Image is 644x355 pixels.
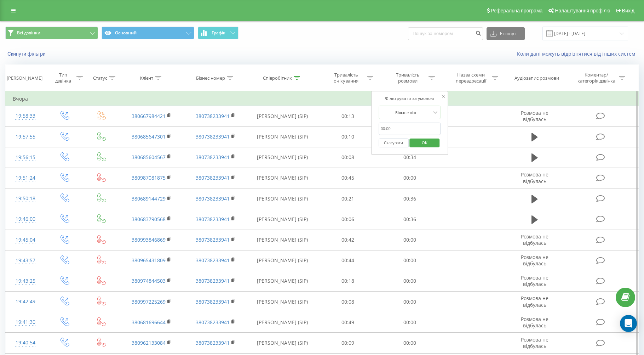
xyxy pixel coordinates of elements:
[132,174,166,181] a: 380987081875
[196,174,230,181] a: 380738233941
[102,27,194,39] button: Основний
[196,113,230,119] a: 380738233941
[13,130,38,144] div: 19:57:55
[196,133,230,140] a: 380738233941
[521,316,548,329] span: Розмова не відбулась
[317,168,379,188] td: 00:45
[196,195,230,202] a: 380738233941
[263,75,292,81] div: Співробітник
[13,315,38,329] div: 19:41:30
[521,171,548,184] span: Розмова не відбулась
[51,72,75,84] div: Тип дзвінка
[5,51,49,57] button: Скинути фільтри
[379,230,441,250] td: 00:00
[132,133,166,140] a: 380685647301
[248,292,317,312] td: [PERSON_NAME] (SIP)
[196,257,230,264] a: 380738233941
[13,212,38,226] div: 19:46:00
[317,147,379,168] td: 00:08
[521,336,548,349] span: Розмова не відбулась
[379,271,441,291] td: 00:00
[93,75,107,81] div: Статус
[379,139,409,147] button: Скасувати
[452,72,490,84] div: Назва схеми переадресації
[521,274,548,287] span: Розмова не відбулась
[248,333,317,353] td: [PERSON_NAME] (SIP)
[6,92,639,106] td: Вчора
[379,188,441,209] td: 00:36
[132,257,166,264] a: 380965431809
[327,72,365,84] div: Тривалість очікування
[196,75,225,81] div: Бізнес номер
[408,27,483,40] input: Пошук за номером
[517,50,639,57] a: Коли дані можуть відрізнятися вiд інших систем
[132,216,166,222] a: 380683790568
[132,277,166,284] a: 380974844503
[196,216,230,222] a: 380738233941
[491,8,543,13] span: Реферальна програма
[487,27,525,40] button: Експорт
[379,147,441,168] td: 00:34
[317,250,379,271] td: 00:44
[132,113,166,119] a: 380667984421
[13,192,38,205] div: 19:50:18
[317,106,379,126] td: 00:13
[196,154,230,160] a: 380738233941
[317,230,379,250] td: 00:42
[196,236,230,243] a: 380738233941
[196,319,230,326] a: 380738233941
[248,271,317,291] td: [PERSON_NAME] (SIP)
[317,292,379,312] td: 00:08
[132,195,166,202] a: 380689144729
[317,209,379,230] td: 00:06
[248,126,317,147] td: [PERSON_NAME] (SIP)
[248,209,317,230] td: [PERSON_NAME] (SIP)
[379,95,441,102] div: Фільтрувати за умовою
[13,171,38,185] div: 19:51:24
[212,30,225,35] span: Графік
[379,250,441,271] td: 00:00
[13,254,38,267] div: 19:43:57
[13,151,38,164] div: 19:56:15
[248,250,317,271] td: [PERSON_NAME] (SIP)
[622,8,634,13] span: Вихід
[140,75,153,81] div: Клієнт
[13,109,38,123] div: 19:58:33
[132,339,166,346] a: 380962133084
[317,126,379,147] td: 00:10
[198,27,238,39] button: Графік
[132,154,166,160] a: 380685604567
[521,254,548,267] span: Розмова не відбулась
[317,188,379,209] td: 00:21
[521,295,548,308] span: Розмова не відбулась
[13,336,38,350] div: 19:40:54
[132,298,166,305] a: 380997225269
[415,137,435,148] span: OK
[379,168,441,188] td: 00:00
[196,277,230,284] a: 380738233941
[196,339,230,346] a: 380738233941
[248,168,317,188] td: [PERSON_NAME] (SIP)
[7,75,42,81] div: [PERSON_NAME]
[248,312,317,333] td: [PERSON_NAME] (SIP)
[379,312,441,333] td: 00:00
[410,139,440,147] button: OK
[576,72,617,84] div: Коментар/категорія дзвінка
[555,8,610,13] span: Налаштування профілю
[379,333,441,353] td: 00:00
[521,233,548,246] span: Розмова не відбулась
[13,233,38,247] div: 19:45:04
[248,230,317,250] td: [PERSON_NAME] (SIP)
[514,75,559,81] div: Аудіозапис розмови
[17,30,40,36] span: Всі дзвінки
[248,188,317,209] td: [PERSON_NAME] (SIP)
[248,147,317,168] td: [PERSON_NAME] (SIP)
[196,298,230,305] a: 380738233941
[620,315,637,332] div: Open Intercom Messenger
[132,319,166,326] a: 380681696644
[379,209,441,230] td: 00:36
[5,27,98,39] button: Всі дзвінки
[248,106,317,126] td: [PERSON_NAME] (SIP)
[13,295,38,309] div: 19:42:49
[521,109,548,123] span: Розмова не відбулась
